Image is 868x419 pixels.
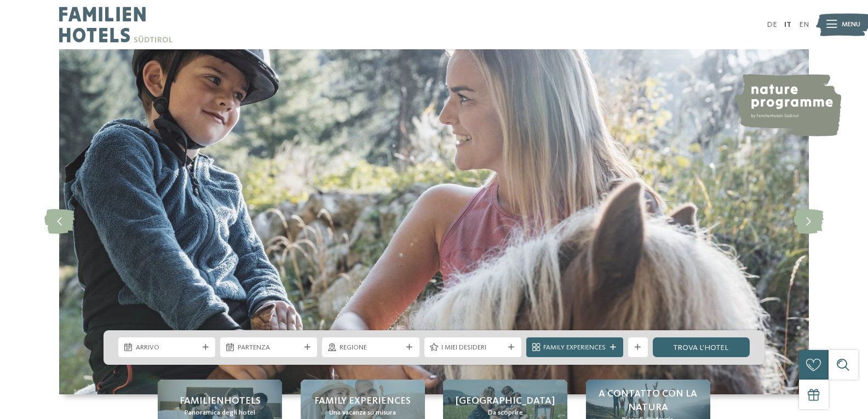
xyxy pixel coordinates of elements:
[340,343,402,353] span: Regione
[543,343,606,353] span: Family Experiences
[653,337,750,357] a: trova l’hotel
[185,408,255,418] span: Panoramica degli hotel
[733,74,841,136] img: nature programme by Familienhotels Südtirol
[799,21,809,28] a: EN
[456,394,555,408] span: [GEOGRAPHIC_DATA]
[488,408,523,418] span: Da scoprire
[314,394,411,408] span: Family experiences
[784,21,791,28] a: IT
[842,20,860,30] span: Menu
[441,343,504,353] span: I miei desideri
[767,21,777,28] a: DE
[136,343,198,353] span: Arrivo
[59,49,809,394] img: Family hotel Alto Adige: the happy family places!
[180,394,261,408] span: Familienhotels
[329,408,396,418] span: Una vacanza su misura
[596,387,700,415] span: A contatto con la natura
[238,343,300,353] span: Partenza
